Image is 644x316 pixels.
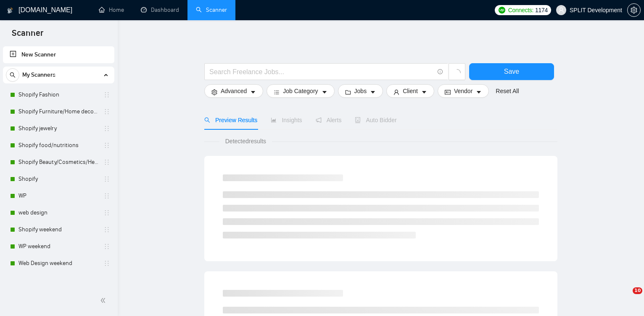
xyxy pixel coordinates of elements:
[338,84,383,98] button: folderJobscaret-down
[18,204,98,221] a: web design
[18,238,98,255] a: WP weekend
[6,68,19,82] button: search
[322,89,327,95] span: caret-down
[355,117,361,123] span: robot
[267,84,334,98] button: barsJob Categorycaret-down
[10,46,108,63] a: New Scanner
[103,108,110,115] span: holder
[141,6,179,13] a: dashboardDashboard
[370,89,376,95] span: caret-down
[7,4,13,17] img: logo
[633,287,642,294] span: 10
[5,27,50,45] span: Scanner
[421,89,427,95] span: caret-down
[18,187,98,204] a: WP
[316,117,322,123] span: notification
[355,117,396,123] span: Auto Bidder
[628,7,640,13] span: setting
[103,159,110,166] span: holder
[103,209,110,216] span: holder
[103,142,110,149] span: holder
[103,226,110,233] span: holder
[386,84,434,98] button: userClientcaret-down
[103,260,110,267] span: holder
[204,117,210,123] span: search
[453,69,461,77] span: loading
[209,67,434,77] input: Search Freelance Jobs...
[271,117,302,123] span: Insights
[445,89,451,95] span: idcard
[221,86,247,96] span: Advanced
[454,86,472,96] span: Vendor
[274,89,280,95] span: bars
[103,91,110,98] span: holder
[18,154,98,171] a: Shopify Beauty/Cosmetics/Health
[18,86,98,103] a: Shopify Fashion
[103,193,110,199] span: holder
[316,117,342,123] span: Alerts
[196,6,227,13] a: searchScanner
[250,89,256,95] span: caret-down
[438,84,489,98] button: idcardVendorcaret-down
[558,7,564,13] span: user
[18,255,98,272] a: Web Design weekend
[354,86,367,96] span: Jobs
[99,6,124,13] a: homeHome
[283,86,318,96] span: Job Category
[615,287,636,308] iframe: Intercom live chat
[476,89,482,95] span: caret-down
[504,66,519,77] span: Save
[219,137,272,146] span: Detected results
[100,296,108,305] span: double-left
[345,89,351,95] span: folder
[499,7,505,13] img: upwork-logo.png
[3,67,114,272] li: My Scanners
[204,84,263,98] button: settingAdvancedcaret-down
[18,103,98,120] a: Shopify Furniture/Home decore
[627,3,641,17] button: setting
[18,221,98,238] a: Shopify weekend
[393,89,399,95] span: user
[22,67,55,83] span: My Scanners
[211,89,217,95] span: setting
[271,117,277,123] span: area-chart
[496,86,519,96] a: Reset All
[403,86,418,96] span: Client
[18,120,98,137] a: Shopify jewelry
[438,69,443,75] span: info-circle
[508,5,533,15] span: Connects:
[535,5,548,15] span: 1174
[18,137,98,154] a: Shopify food/nutritions
[103,125,110,132] span: holder
[469,63,554,80] button: Save
[103,243,110,250] span: holder
[18,171,98,187] a: Shopify
[6,72,19,78] span: search
[204,117,257,123] span: Preview Results
[103,176,110,182] span: holder
[627,7,641,13] a: setting
[3,46,114,63] li: New Scanner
